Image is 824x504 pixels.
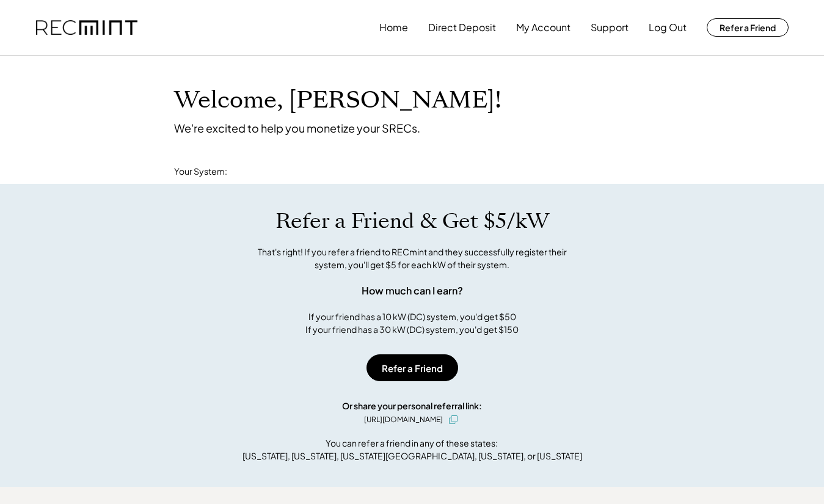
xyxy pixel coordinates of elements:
div: How much can I earn? [362,283,463,298]
div: We're excited to help you monetize your SRECs. [174,121,420,135]
button: Refer a Friend [366,354,458,381]
img: recmint-logotype%403x.png [36,20,137,35]
div: Your System: [174,166,227,178]
button: Home [379,15,408,40]
div: If your friend has a 10 kW (DC) system, you'd get $50 If your friend has a 30 kW (DC) system, you... [305,310,519,336]
button: Support [591,15,629,40]
button: Log Out [649,15,687,40]
button: Refer a Friend [707,18,789,37]
div: [URL][DOMAIN_NAME] [364,414,443,425]
h1: Refer a Friend & Get $5/kW [275,208,549,234]
div: You can refer a friend in any of these states: [US_STATE], [US_STATE], [US_STATE][GEOGRAPHIC_DATA... [242,437,582,462]
button: Direct Deposit [428,15,496,40]
h1: Welcome, [PERSON_NAME]! [174,86,501,115]
button: click to copy [446,412,461,427]
div: That's right! If you refer a friend to RECmint and they successfully register their system, you'l... [244,246,580,271]
button: My Account [516,15,571,40]
div: Or share your personal referral link: [342,400,482,412]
